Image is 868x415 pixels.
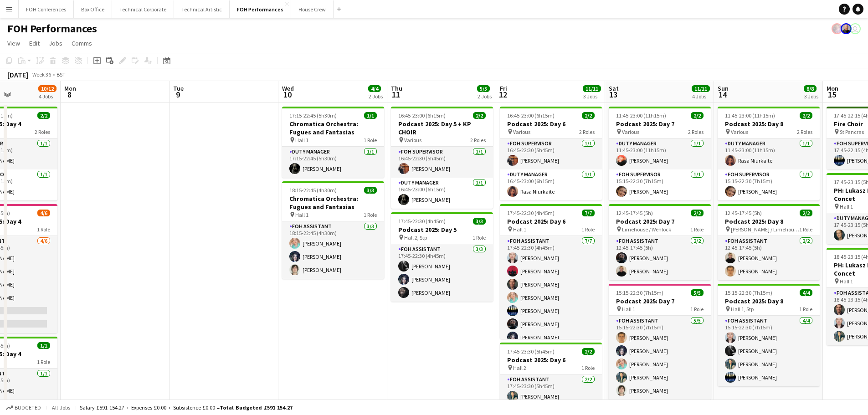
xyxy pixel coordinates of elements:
button: Box Office [74,0,112,18]
a: Comms [68,37,96,49]
span: All jobs [50,404,72,411]
span: Budgeted [15,405,41,411]
button: Budgeted [5,403,42,413]
button: Technical Artistic [174,0,230,18]
app-user-avatar: Frazer Mclean [832,23,842,34]
button: FOH Performances [230,0,291,18]
div: [DATE] [7,70,28,79]
button: House Crew [291,0,334,18]
app-user-avatar: PERM Chris Nye [841,23,852,34]
app-user-avatar: Nathan PERM Birdsall [850,23,861,34]
button: Technical Corporate [112,0,174,18]
div: Salary £591 154.27 + Expenses £0.00 + Subsistence £0.00 = [80,404,293,411]
button: FOH Conferences [19,0,74,18]
a: View [4,37,24,49]
a: Jobs [45,37,66,49]
span: Total Budgeted £591 154.27 [220,404,293,411]
span: Edit [29,39,40,47]
div: BST [56,71,66,78]
span: View [7,39,20,47]
a: Edit [26,37,43,49]
h1: FOH Performances [7,22,97,36]
span: Comms [72,39,92,47]
span: Jobs [49,39,62,47]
